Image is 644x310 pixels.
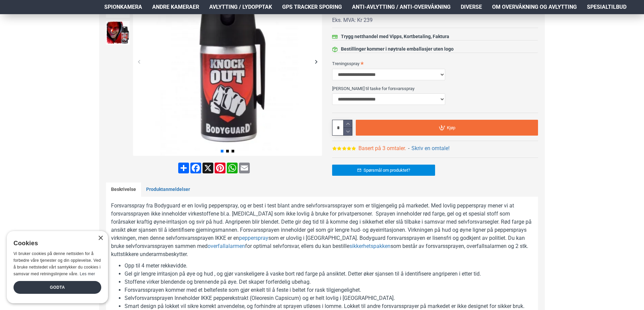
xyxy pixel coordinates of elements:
[239,234,268,242] a: pepperspray
[80,272,95,276] a: Les mer, opens a new window
[332,165,435,176] a: Spørsmål om produktet?
[106,21,130,45] img: Forsvarsspray - Lovlig Pepperspray - SpyGadgets.no
[14,251,101,276] span: Vi bruker cookies på denne nettsiden for å forbedre våre tjenester og din opplevelse. Ved å bruke...
[14,236,97,251] div: Cookies
[447,125,455,130] span: Kjøp
[125,262,533,270] li: Opp til 4 meter rekkevidde.
[125,286,533,294] li: Forsvarssprayen kommer med et beltefeste som gjør enkelt til å feste i beltet for rask tilgjengel...
[133,56,145,67] div: Previous slide
[352,3,451,11] span: Anti-avlytting / Anti-overvåkning
[190,163,202,173] a: Facebook
[349,242,391,250] a: sikkerhetspakken
[226,150,229,152] span: Go to slide 2
[214,163,226,173] a: Pinterest
[111,202,533,258] p: Forsvarsspray fra Bodyguard er en lovlig pepperspray, og er best i test blant andre selvforsvarss...
[282,3,342,11] span: GPS Tracker Sporing
[332,58,538,69] label: Treningsspray
[492,3,577,11] span: Om overvåkning og avlytting
[358,144,406,152] a: Basert på 3 omtaler.
[408,145,409,151] b: -
[98,236,103,241] div: Close
[341,46,454,53] div: Bestillinger kommer i nøytrale emballasjer uten logo
[178,163,190,173] a: Share
[411,144,450,152] a: Skriv en omtale!
[125,270,533,278] li: Gel gir lengre irritasjon på øye og hud , og gjør vanskeligere å vaske bort rød farge på ansiktet...
[332,83,538,94] label: [PERSON_NAME] til taske for forsvarsspray
[106,182,141,197] a: Beskrivelse
[461,3,482,11] span: Diverse
[104,3,142,11] span: Spionkamera
[208,242,245,250] a: overfallalarmen
[125,294,533,302] li: Selvforsvarssprayen Inneholder IKKE pepperekstrakt (Oleoresin Capsicum) og er helt lovlig i [GEOG...
[232,150,234,152] span: Go to slide 3
[341,33,449,40] div: Trygg netthandel med Vipps, Kortbetaling, Faktura
[310,56,322,67] div: Next slide
[226,163,238,173] a: WhatsApp
[152,3,199,11] span: Andre kameraer
[14,281,101,294] div: Godta
[125,278,533,286] li: Stoffene virker blendende og brennende på øye. Det skaper forferdelig ubehag.
[221,150,223,152] span: Go to slide 1
[209,3,272,11] span: Avlytting / Lydopptak
[587,3,626,11] span: Spesialtilbud
[238,163,250,173] a: Email
[141,182,195,197] a: Produktanmeldelser
[202,163,214,173] a: X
